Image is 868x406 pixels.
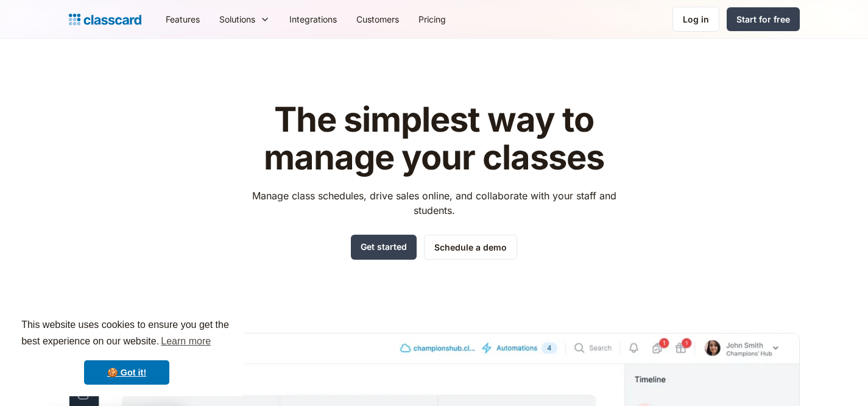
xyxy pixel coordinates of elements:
p: Manage class schedules, drive sales online, and collaborate with your staff and students. [241,188,627,218]
a: Log in [672,7,719,32]
a: learn more about cookies [159,332,213,351]
a: Pricing [409,5,456,33]
span: This website uses cookies to ensure you get the best experience on our website. [21,318,232,351]
h1: The simplest way to manage your classes [241,101,627,176]
a: Integrations [280,5,347,33]
div: Solutions [219,13,255,26]
a: Customers [347,5,409,33]
div: Log in [683,13,709,26]
div: Start for free [736,13,790,26]
a: Get started [351,235,417,260]
a: Features [156,5,210,33]
a: Schedule a demo [424,235,517,260]
a: dismiss cookie message [84,360,169,385]
a: Start for free [727,7,800,31]
div: cookieconsent [10,306,244,396]
a: home [69,11,141,28]
div: Solutions [210,5,280,33]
